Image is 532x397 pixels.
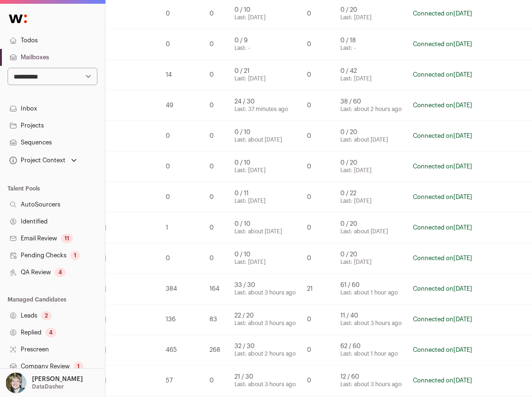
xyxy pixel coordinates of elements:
td: 0 [301,121,335,151]
img: Wellfound [4,9,32,28]
div: Last: 37 minutes ago [234,105,296,113]
td: 0 / 20 [335,121,407,151]
td: 0 [204,243,229,274]
td: 0 / 18 [335,29,407,60]
td: 0 / 9 [229,29,301,60]
td: 1 [160,213,204,243]
td: 0 / 10 [229,213,301,243]
time: [DATE] [453,40,472,48]
div: 4 [45,328,56,337]
td: 0 / 20 [335,243,407,274]
td: 14 [160,60,204,90]
div: 1 [70,251,80,260]
td: 32 / 30 [229,335,301,365]
td: 49 [160,90,204,121]
time: [DATE] [453,102,472,109]
div: Last: [DATE] [234,75,296,82]
td: 0 [301,151,335,182]
time: [DATE] [453,132,472,140]
td: 136 [160,304,204,335]
td: 0 / 10 [229,243,301,274]
td: 0 [204,182,229,213]
td: 0 [204,121,229,151]
td: 0 [301,60,335,90]
time: [DATE] [453,163,472,170]
td: 0 [301,365,335,396]
time: [DATE] [453,224,472,231]
td: 57 [160,365,204,396]
div: Last: about [DATE] [340,228,402,235]
td: 0 / 11 [229,182,301,213]
td: 0 [204,29,229,60]
div: Last: about [DATE] [340,136,402,143]
button: Open dropdown [8,154,79,167]
td: 0 [160,151,204,182]
div: Last: [DATE] [234,167,296,174]
td: 0 [204,90,229,121]
div: Last: - [340,44,402,52]
td: 22 / 20 [229,304,301,335]
td: 33 / 30 [229,274,301,304]
div: Project Context [8,157,65,164]
button: Open dropdown [4,373,85,393]
td: 83 [204,304,229,335]
div: 2 [41,311,52,320]
td: 0 [301,182,335,213]
td: 62 / 60 [335,335,407,365]
td: 0 [204,365,229,396]
div: Last: about 1 hour ago [340,350,402,357]
div: 11 [61,234,73,243]
div: Last: [DATE] [340,167,402,174]
td: 0 / 21 [229,60,301,90]
p: [PERSON_NAME] [32,375,83,383]
div: 4 [55,268,66,277]
div: Last: about 3 hours ago [234,381,296,388]
time: [DATE] [453,71,472,79]
time: [DATE] [453,377,472,384]
td: 0 [301,335,335,365]
td: 24 / 30 [229,90,301,121]
time: [DATE] [453,316,472,323]
td: 0 [204,151,229,182]
div: Last: about 2 hours ago [234,350,296,357]
div: 1 [73,362,83,371]
td: 0 [160,243,204,274]
td: 384 [160,274,204,304]
td: 268 [204,335,229,365]
time: [DATE] [453,346,472,354]
td: 21 / 30 [229,365,301,396]
td: 0 / 42 [335,60,407,90]
time: [DATE] [453,10,472,17]
td: 21 [301,274,335,304]
td: 0 [160,29,204,60]
td: 0 / 10 [229,121,301,151]
div: Last: about 3 hours ago [234,319,296,327]
td: 0 [301,243,335,274]
td: 0 / 20 [335,213,407,243]
td: 0 [204,213,229,243]
div: Last: - [234,44,296,52]
td: 0 [160,121,204,151]
time: [DATE] [453,254,472,262]
div: Last: [DATE] [234,14,296,21]
td: 0 [204,60,229,90]
div: Last: [DATE] [340,75,402,82]
div: Last: about [DATE] [234,136,296,143]
td: 0 / 20 [335,151,407,182]
div: Last: about 2 hours ago [340,105,402,113]
div: Last: about 3 hours ago [340,319,402,327]
img: 6494470-medium_jpg [6,373,26,393]
td: 0 / 10 [229,151,301,182]
td: 38 / 60 [335,90,407,121]
td: 0 [160,182,204,213]
div: Last: about 3 hours ago [340,381,402,388]
td: 0 [301,90,335,121]
td: 61 / 60 [335,274,407,304]
div: Last: about [DATE] [234,228,296,235]
td: 0 [301,29,335,60]
td: 465 [160,335,204,365]
div: Last: about 1 hour ago [340,289,402,296]
time: [DATE] [453,193,472,201]
td: 12 / 60 [335,365,407,396]
div: Last: [DATE] [340,14,402,21]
